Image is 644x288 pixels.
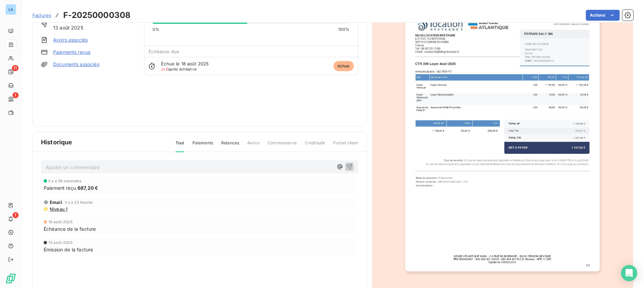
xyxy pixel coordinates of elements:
[5,94,16,104] a: 1
[53,49,90,56] a: Paiements reçus
[32,12,51,19] a: Factures
[53,61,99,68] a: Documents associés
[338,26,350,33] span: 100%
[148,49,179,54] span: Échéance due
[13,92,19,98] span: 1
[268,140,297,151] span: Commentaires
[161,61,209,66] span: Échue le 18 août 2025
[333,61,354,71] span: échue
[176,140,184,152] span: Tout
[586,10,620,21] button: Actions
[41,138,72,147] span: Historique
[44,225,96,232] span: Échéance de la facture
[153,26,159,33] span: 0%
[621,265,637,281] div: Open Intercom Messenger
[32,13,51,18] span: Factures
[48,220,73,224] span: 18 août 2025
[53,24,83,31] span: 13 août 2025
[5,66,16,77] a: 11
[65,200,93,204] span: il y a 23 heures
[5,4,16,15] div: LA
[44,184,76,191] span: Paiement reçu
[247,140,259,151] span: Avoirs
[192,140,213,151] span: Paiements
[50,200,62,205] span: Email
[12,65,19,71] span: 11
[161,67,168,71] span: J+2
[77,184,98,191] span: 687,20 €
[13,212,19,218] span: 1
[48,179,82,183] span: il y a 36 secondes
[5,273,16,284] img: Logo LeanPay
[63,9,131,21] h3: F-20250000308
[53,37,88,43] a: Avoirs associés
[48,241,73,245] span: 13 août 2025
[49,206,67,212] span: Niveau 1
[333,140,358,151] span: Portail client
[221,140,239,151] span: Relances
[305,140,325,151] span: Creditsafe
[44,246,93,253] span: Émission de la facture
[161,67,197,71] span: après échéance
